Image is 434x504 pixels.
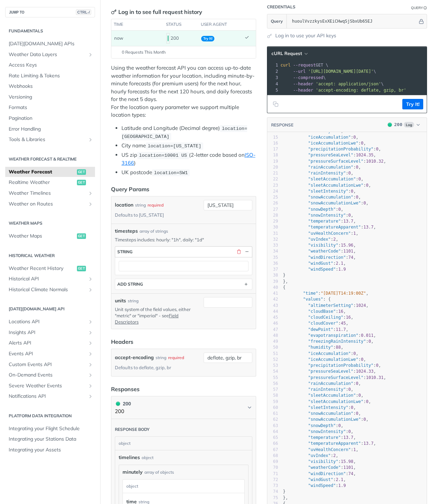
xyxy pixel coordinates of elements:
div: Query [411,5,423,10]
span: : , [283,231,358,236]
a: Alerts APIShow subpages for Alerts API [5,338,95,348]
span: "rainIntensity" [308,171,346,176]
div: 18 [267,152,278,158]
span: Integrating your Assets [9,447,93,453]
span: 'accept: application/json' [316,82,381,86]
a: [DATE][DOMAIN_NAME] APIs [5,39,95,49]
span: : , [283,183,371,188]
a: On-Demand EventsShow subpages for On-Demand Events [5,370,95,380]
span: Integrating your Flight Schedule [9,425,93,432]
span: Weather Maps [9,233,75,240]
button: Delete [236,249,242,255]
span: get [77,180,86,185]
div: 23 [267,183,278,188]
button: Show subpages for Alerts API [88,340,93,346]
button: Show subpages for Severe Weather Events [88,383,93,389]
span: Weather on Routes [9,201,86,208]
span: "sleetIntensity" [308,189,348,194]
span: Query [271,18,283,24]
div: array of strings [140,228,168,234]
div: QueryInformation [411,5,427,10]
span: 45 [341,321,346,326]
span: 11.7 [336,327,346,332]
span: : , [283,141,366,146]
div: 200 [166,32,196,44]
button: Show subpages for Historical API [88,276,93,282]
p: Timesteps includes: hourly: "1h", daily: "1d" [115,237,252,243]
span: On-Demand Events [9,372,86,379]
span: : , [283,249,356,254]
span: "windGust" [308,261,333,266]
span: 15.96 [341,243,353,248]
span: [DATE][DOMAIN_NAME] APIs [9,40,93,47]
div: 32 [267,237,278,242]
span: : , [283,333,376,338]
div: 40 [267,285,278,290]
span: : , [283,201,369,206]
th: status [164,19,198,30]
button: Show subpages for Historical Climate Normals [88,287,93,293]
span: 13.7 [343,219,353,224]
div: Defaults to [US_STATE] [115,210,164,220]
span: "weatherCode" [308,249,341,254]
label: location [115,200,133,210]
span: "freezingRainIntensity" [308,339,366,344]
i: Information [424,6,427,10]
span: "precipitationProbability" [308,147,373,152]
div: 28 [267,212,278,218]
span: Versioning [9,94,93,101]
th: time [111,19,164,30]
span: 0 [348,213,351,218]
div: 4 [267,81,279,87]
a: Log in to use your API keys [275,32,336,39]
a: Access Keys [5,60,95,70]
a: Historical APIShow subpages for Historical API [5,274,95,284]
span: "humidity" [308,345,333,350]
span: Weather Forecast [9,169,75,176]
span: Webhooks [9,83,93,90]
div: 27 [267,207,278,212]
span: "temperature" [308,219,341,224]
span: "rainAccumulation" [308,165,353,170]
a: Custom Events APIShow subpages for Custom Events API [5,359,95,370]
a: Weather Data LayersShow subpages for Weather Data Layers [5,49,95,60]
div: 20 [267,164,278,170]
a: Integrating your Flight Schedule [5,424,95,434]
span: { [283,285,285,290]
p: Unit system of the field values, either "metric" or "imperial" - see [115,306,201,325]
span: 200 [388,123,392,127]
div: 36 [267,261,278,266]
span: 0 [356,195,358,200]
div: 39 [267,279,278,285]
button: Show subpages for Notifications API [88,394,93,399]
a: Historical Climate NormalsShow subpages for Historical Climate Normals [5,285,95,295]
span: : , [283,345,344,350]
div: 1 [267,62,279,68]
span: 0 [353,135,356,140]
span: } [283,273,285,278]
div: Query Params [111,185,149,193]
button: Show subpages for Locations API [88,319,93,325]
button: Query [267,14,287,28]
span: "snowIntensity" [308,213,346,218]
span: "cloudCeiling" [308,315,343,320]
div: 45 [267,315,278,320]
a: Field Descriptors [115,313,179,325]
span: "snowAccumulationLwe" [308,201,361,206]
a: Weather Mapsget [5,231,95,241]
span: Severe Weather Events [9,382,86,389]
div: 30 [267,224,278,230]
span: Rate Limiting & Tokens [9,72,93,79]
span: "snowAccumulation" [308,195,353,200]
div: 43 [267,303,278,309]
svg: Chevron [247,405,252,410]
span: : , [283,303,369,308]
span: "sleetAccumulationLwe" [308,183,363,188]
a: Rate Limiting & Tokens [5,71,95,81]
div: 31 [267,231,278,237]
th: user agent [198,19,242,30]
span: 0 [366,183,368,188]
div: 41 [267,290,278,296]
button: RESPONSE [271,122,294,129]
span: --url [293,69,306,74]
